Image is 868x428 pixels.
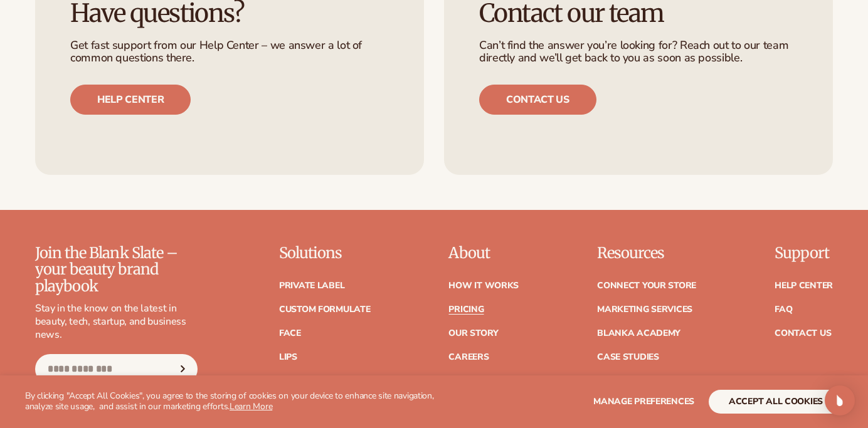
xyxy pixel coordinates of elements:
p: Stay in the know on the latest in beauty, tech, startup, and business news. [35,302,198,341]
p: Join the Blank Slate – your beauty brand playbook [35,245,198,295]
a: Lips [279,353,297,362]
span: Manage preferences [593,395,694,407]
button: accept all cookies [709,390,843,414]
a: How It Works [448,281,519,290]
p: Support [775,245,833,261]
a: Help center [70,85,191,115]
a: Face [279,329,301,338]
a: Help Center [775,281,833,290]
a: Our Story [448,329,498,338]
a: Custom formulate [279,305,371,314]
p: Get fast support from our Help Center – we answer a lot of common questions there. [70,39,389,65]
a: Connect your store [597,281,696,290]
a: Careers [448,353,489,362]
a: Case Studies [597,353,659,362]
a: Learn More [230,400,272,412]
a: Contact Us [775,329,831,338]
a: Private label [279,281,344,290]
a: Blanka Academy [597,329,680,338]
a: Marketing services [597,305,692,314]
a: Pricing [448,305,484,314]
a: FAQ [775,305,792,314]
p: Solutions [279,245,371,261]
p: Resources [597,245,696,261]
button: Subscribe [169,354,197,384]
button: Manage preferences [593,390,694,414]
p: By clicking "Accept All Cookies", you agree to the storing of cookies on your device to enhance s... [25,391,438,412]
p: About [448,245,519,261]
p: Can’t find the answer you’re looking for? Reach out to our team directly and we’ll get back to yo... [479,39,798,65]
a: Contact us [479,85,596,115]
div: Open Intercom Messenger [825,385,855,415]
